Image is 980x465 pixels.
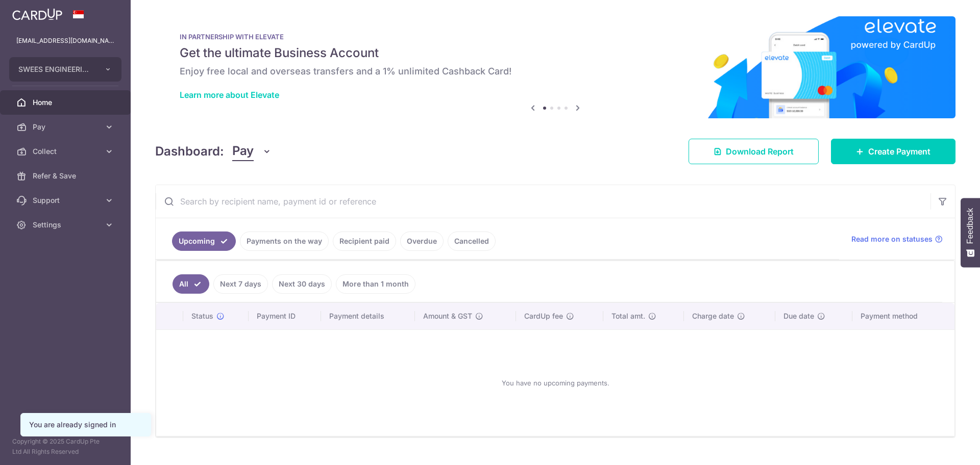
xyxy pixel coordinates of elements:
span: Pay [232,142,254,161]
p: IN PARTNERSHIP WITH ELEVATE [180,33,931,41]
th: Payment ID [249,303,321,329]
a: Upcoming [172,231,236,251]
span: Amount & GST [423,311,472,321]
span: Pay [33,122,100,132]
button: Pay [232,142,272,161]
iframe: Opens a widget where you can find more information [915,434,970,460]
span: Refer & Save [33,171,100,181]
a: Cancelled [448,231,496,251]
span: Create Payment [868,145,930,158]
div: You have no upcoming payments. [168,338,942,428]
span: Total amt. [611,311,645,321]
input: Search by recipient name, payment id or reference [156,185,930,218]
th: Payment method [852,303,954,329]
span: Settings [33,220,100,230]
a: Recipient paid [333,231,396,251]
a: All [173,274,209,294]
span: Collect [33,146,100,157]
a: Create Payment [831,139,955,164]
a: Learn more about Elevate [180,90,279,100]
span: Download Report [726,145,794,158]
a: Next 30 days [272,274,332,294]
span: Read more on statuses [851,234,933,244]
h6: Enjoy free local and overseas transfers and a 1% unlimited Cashback Card! [180,65,931,77]
a: Payments on the way [240,231,329,251]
span: Due date [783,311,814,321]
span: Status [191,311,213,321]
img: CardUp [12,8,62,20]
th: Payment details [321,303,415,329]
h4: Dashboard: [155,142,224,161]
a: More than 1 month [336,274,415,294]
a: Download Report [689,139,819,164]
span: Home [33,97,100,108]
a: Read more on statuses [851,234,943,244]
button: SWEES ENGINEERING CO (PTE.) LTD. [9,57,121,82]
a: Next 7 days [213,274,268,294]
span: Support [33,195,100,205]
h5: Get the ultimate Business Account [180,45,931,61]
p: [EMAIL_ADDRESS][DOMAIN_NAME] [16,36,114,46]
span: CardUp fee [524,311,563,321]
img: Renovation banner [155,16,955,118]
span: Feedback [966,208,975,244]
span: SWEES ENGINEERING CO (PTE.) LTD. [18,64,94,74]
button: Feedback - Show survey [961,198,980,267]
div: You are already signed in [29,420,142,430]
a: Overdue [400,231,444,251]
span: Charge date [692,311,734,321]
